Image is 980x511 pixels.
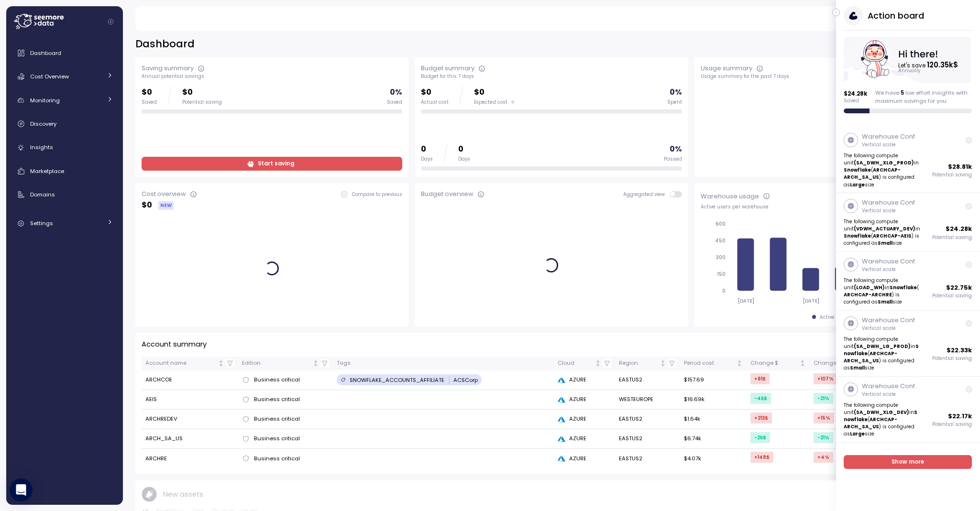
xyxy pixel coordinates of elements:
[182,86,222,99] p: $0
[660,360,666,367] div: Not sorted
[10,114,119,133] a: Discovery
[862,132,916,141] p: Warehouse Conf.
[558,359,594,368] div: Cloud
[854,160,914,166] strong: (SA_DWH_XLG_PROD)
[890,284,917,291] strong: Snowflake
[30,49,61,57] span: Dashboard
[844,343,919,357] strong: Snowflake
[862,266,916,273] p: Vertical scale
[182,99,222,106] div: Potential saving
[844,277,921,305] p: The following compute unit in ( ) is configured as size
[105,18,117,25] button: Collapse navigation
[421,86,449,99] p: $0
[878,299,893,305] strong: Small
[258,157,294,170] span: Start saving
[928,60,959,70] tspan: 120.35k $
[844,98,868,104] p: Saved
[158,201,174,210] div: NEW
[836,311,980,377] a: Warehouse Conf.Vertical scaleThe following compute unit(SA_DWH_LG_PROD)inSnowflake(ARCHCAP-ARCH_S...
[715,238,726,244] tspan: 450
[899,60,959,70] text: Let's save
[615,429,680,449] td: EASTUS2
[810,357,874,370] th: Change %Not sorted
[947,283,972,293] p: $ 22.75k
[623,191,670,197] span: Aggregated view
[421,64,474,73] div: Budget summary
[747,357,810,370] th: Change $Not sorted
[933,293,972,299] p: Potential saving
[854,226,916,232] strong: (VDWH_ACTUARY_DEV)
[844,416,898,430] strong: ARCHCAP-ARCH_SA_US
[680,410,747,429] td: $1.64k
[615,449,680,468] td: EASTUS2
[667,99,682,106] div: Spent
[862,315,916,325] p: Warehouse Conf.
[242,359,311,368] div: Edition
[716,254,726,261] tspan: 300
[142,449,238,468] td: ARCHRE
[238,357,333,370] th: EditionNot sorted
[701,204,961,210] div: Active users per warehouse
[142,86,157,99] p: $0
[680,357,747,370] th: Period costNot sorted
[836,193,980,252] a: Warehouse Conf.Vertical scaleThe following compute unit(VDWH_ACTUARY_DEV)inSnowflake(ARCHCAP-AEIS...
[421,143,433,156] p: 0
[750,452,773,463] div: +149 $
[680,429,747,449] td: $6.74k
[814,432,833,443] div: -21 %
[421,99,449,106] div: Actual cost
[717,271,726,277] tspan: 150
[254,455,300,463] span: Business critical
[254,376,300,384] span: Business critical
[850,431,865,437] strong: Large
[899,68,922,74] text: Annually
[595,360,601,367] div: Not sorted
[862,325,916,332] p: Vertical scale
[615,370,680,390] td: EASTUS2
[814,373,837,384] div: +107 %
[30,219,53,227] span: Settings
[558,455,611,463] div: AZURE
[844,292,892,298] strong: ARCHCAP-ARCHRE
[854,284,885,291] strong: (LOAD_WH)
[738,298,754,304] tspan: [DATE]
[947,346,972,355] p: $ 22.33k
[836,252,980,311] a: Warehouse Conf.Vertical scaleThe following compute unit(LOAD_WH)inSnowflake(ARCHCAP-ARCHRE) is co...
[10,185,119,204] a: Domains
[868,10,924,22] h3: Action board
[142,157,402,171] a: Start saving
[142,64,194,73] div: Saving summary
[390,86,402,99] p: 0 %
[875,89,972,105] div: We have low effort insights with maximum savings for you
[850,365,865,371] strong: Small
[664,156,682,163] div: Passed
[337,359,550,368] div: Tags
[142,339,207,350] p: Account summary
[844,455,972,469] a: Show more
[716,221,726,227] tspan: 600
[850,182,865,188] strong: Large
[350,376,444,384] p: SNOWFLAKE_ACCOUNTS_AFFILIATE
[670,143,682,156] p: 0 %
[558,376,611,384] div: AZURE
[814,359,862,368] div: Change %
[142,73,402,80] div: Annual potential savings
[873,233,912,239] strong: ARCHCAP-AEIS
[254,435,300,443] span: Business critical
[10,91,119,110] a: Monitoring
[892,456,925,468] span: Show more
[933,355,972,362] p: Potential saving
[10,162,119,181] a: Marketplace
[750,413,772,424] div: +213 $
[820,314,850,321] div: Active users
[844,402,921,438] p: The following compute unit in ( ) is configured as size
[946,224,972,234] p: $ 24.28k
[701,192,759,201] div: Warehouse usage
[421,189,473,199] div: Budget overview
[218,360,224,367] div: Not sorted
[458,156,470,163] div: Days
[948,412,972,421] p: $ 22.17k
[844,336,921,372] p: The following compute unit in ( ) is configured as size
[142,99,157,106] div: Saved
[30,97,60,104] span: Monitoring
